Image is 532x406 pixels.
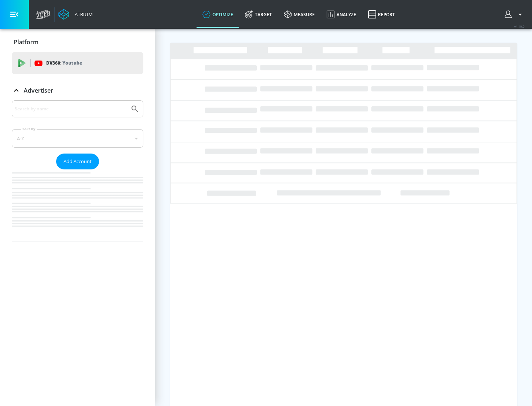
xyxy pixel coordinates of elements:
div: Advertiser [12,80,143,101]
p: Youtube [62,59,82,67]
input: Search by name [15,104,127,114]
p: Platform [14,38,38,46]
div: A-Z [12,129,143,148]
a: Atrium [58,9,93,20]
nav: list of Advertiser [12,169,143,241]
div: Advertiser [12,100,143,241]
div: Platform [12,32,143,52]
a: Report [362,1,401,28]
span: v 4.19.0 [514,24,525,28]
a: optimize [197,1,239,28]
a: Target [239,1,278,28]
label: Sort By [21,127,37,131]
p: Advertiser [24,86,53,94]
div: DV360: Youtube [12,52,143,74]
a: Analyze [321,1,362,28]
span: Add Account [64,157,92,166]
button: Add Account [56,154,99,169]
p: DV360: [46,59,82,67]
div: Atrium [72,11,93,18]
a: measure [278,1,321,28]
